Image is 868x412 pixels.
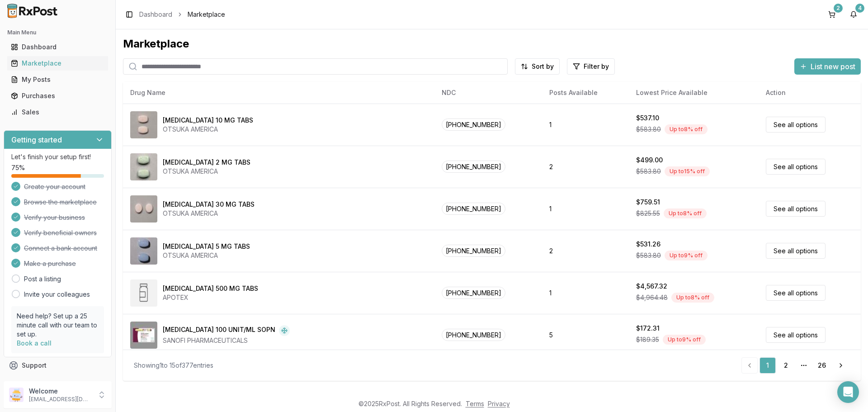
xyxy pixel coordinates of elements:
span: $583.80 [636,125,661,134]
td: 1 [542,188,628,230]
div: Marketplace [123,37,861,51]
div: Marketplace [11,59,104,68]
div: $499.00 [636,156,663,165]
a: Go to next page [832,357,850,374]
div: 4 [855,4,864,13]
a: Marketplace [7,55,108,71]
div: Up to 8 % off [671,293,714,303]
td: 5 [542,314,628,356]
button: 4 [846,7,861,22]
div: $531.26 [636,240,660,249]
div: My Posts [11,75,104,84]
div: SANOFI PHARMACEUTICALS [163,336,290,345]
a: See all options [766,243,826,259]
div: Up to 8 % off [664,208,707,218]
span: $825.55 [636,209,660,218]
span: $4,964.48 [636,293,668,302]
div: $172.31 [636,324,660,333]
button: Sales [4,105,112,119]
span: [PHONE_NUMBER] [442,245,505,257]
a: Dashboard [7,39,108,55]
a: See all options [766,285,826,301]
div: APOTEX [163,293,258,302]
th: NDC [434,82,542,104]
th: Action [759,82,861,104]
a: See all options [766,117,826,133]
span: Verify your business [24,213,85,222]
a: Invite your colleagues [24,290,90,299]
p: [EMAIL_ADDRESS][DOMAIN_NAME] [29,396,92,403]
td: 2 [542,230,628,272]
a: List new post [794,63,861,72]
nav: breadcrumb [139,10,225,19]
div: Up to 15 % off [665,166,710,176]
img: User avatar [9,388,24,402]
button: Filter by [567,58,615,75]
a: Privacy [488,400,510,407]
img: Abiraterone Acetate 500 MG TABS [130,279,157,307]
th: Posts Available [542,82,628,104]
span: $189.35 [636,335,659,344]
div: [MEDICAL_DATA] 2 MG TABS [163,158,250,167]
div: Up to 8 % off [665,124,708,134]
button: Purchases [4,89,112,103]
div: $537.10 [636,114,659,123]
div: Dashboard [11,43,104,52]
span: Sort by [532,62,554,71]
a: See all options [766,201,826,217]
div: Up to 9 % off [665,251,708,260]
a: See all options [766,159,826,175]
td: 1 [542,272,628,314]
span: Filter by [584,62,609,71]
nav: pagination [741,357,850,374]
span: $583.80 [636,167,661,176]
img: Abilify 2 MG TABS [130,153,157,180]
div: $759.51 [636,198,660,207]
span: Feedback [22,377,52,386]
img: Abilify 30 MG TABS [130,195,157,223]
a: Purchases [7,88,108,104]
a: Terms [466,400,484,407]
td: 2 [542,146,628,188]
img: Abilify 10 MG TABS [130,111,157,138]
button: 2 [825,7,839,22]
button: Feedback [4,374,112,390]
div: OTSUKA AMERICA [163,209,255,218]
div: Open Intercom Messenger [837,381,859,403]
div: [MEDICAL_DATA] 30 MG TABS [163,200,255,209]
div: Purchases [11,91,104,100]
th: Drug Name [123,82,434,104]
a: My Posts [7,71,108,88]
span: [PHONE_NUMBER] [442,161,505,173]
a: Dashboard [139,10,172,19]
button: My Posts [4,72,112,87]
a: Post a listing [24,275,61,284]
span: [PHONE_NUMBER] [442,329,505,341]
td: 1 [542,104,628,146]
div: [MEDICAL_DATA] 10 MG TABS [163,116,253,125]
div: OTSUKA AMERICA [163,125,253,134]
a: 2 [778,357,794,374]
img: Abilify 5 MG TABS [130,237,157,265]
button: Sort by [515,58,560,75]
span: Verify beneficial owners [24,228,97,237]
div: 2 [834,4,843,13]
p: Let's finish your setup first! [11,152,104,161]
span: [PHONE_NUMBER] [442,203,505,215]
span: 75 % [11,163,25,172]
a: Book a call [17,339,52,347]
th: Lowest Price Available [629,82,759,104]
div: $4,567.32 [636,282,667,291]
a: See all options [766,327,826,343]
span: [PHONE_NUMBER] [442,287,505,299]
div: Showing 1 to 15 of 377 entries [134,361,213,370]
div: [MEDICAL_DATA] 500 MG TABS [163,284,258,293]
span: Browse the marketplace [24,198,97,207]
div: [MEDICAL_DATA] 5 MG TABS [163,242,250,251]
span: List new post [811,61,855,72]
div: Sales [11,108,104,117]
span: $583.80 [636,251,661,260]
p: Need help? Set up a 25 minute call with our team to set up. [17,312,99,339]
a: 26 [814,357,830,374]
